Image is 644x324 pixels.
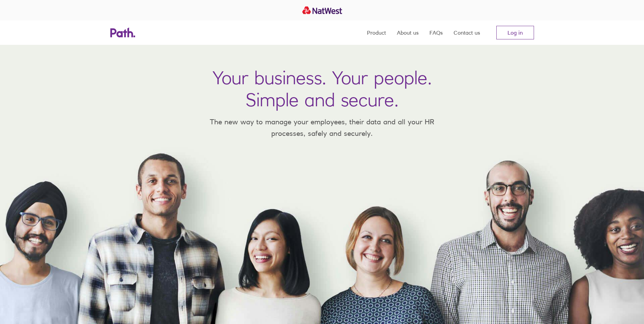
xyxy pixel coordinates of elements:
a: Contact us [454,20,480,45]
a: FAQs [429,20,443,45]
a: Log in [496,26,534,39]
p: The new way to manage your employees, their data and all your HR processes, safely and securely. [200,116,444,139]
a: About us [397,20,419,45]
a: Product [367,20,386,45]
h1: Your business. Your people. Simple and secure. [213,67,432,111]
